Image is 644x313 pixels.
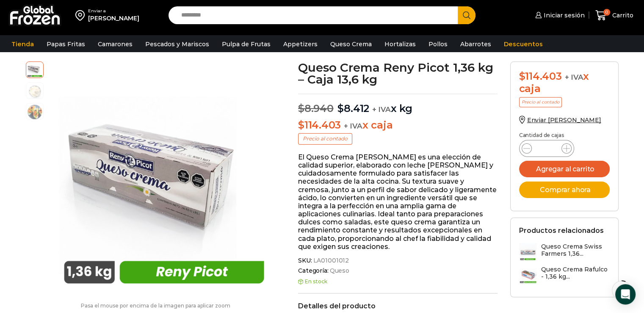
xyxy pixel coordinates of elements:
[519,226,604,235] h2: Productos relacionados
[298,153,498,251] p: El Queso Crema [PERSON_NAME] es una elección de calidad superior, elaborado con leche [PERSON_NAM...
[326,36,376,52] a: Queso Crema
[527,116,601,124] span: Enviar [PERSON_NAME]
[337,102,369,115] bdi: 8.412
[533,7,585,24] a: Iniciar sesión
[42,36,89,52] a: Papas Fritas
[94,36,137,52] a: Camarones
[298,102,334,115] bdi: 8.940
[298,133,352,144] p: Precio al contado
[539,143,555,154] input: Product quantity
[564,73,583,81] span: + IVA
[298,279,498,285] p: En stock
[500,36,547,52] a: Descuentos
[519,243,610,261] a: Queso Crema Swiss Farmers 1,36...
[519,161,610,177] button: Agregar al carrito
[519,182,610,198] button: Comprar ahora
[615,284,636,305] div: Open Intercom Messenger
[26,61,43,78] span: reny-picot
[298,119,341,131] bdi: 114.403
[312,257,349,264] span: LA01001012
[279,36,322,52] a: Appetizers
[519,70,525,82] span: $
[424,36,452,52] a: Pollos
[26,103,43,120] span: salmon-ahumado-2
[298,94,498,115] p: x kg
[458,6,475,24] button: Search button
[26,303,286,309] p: Pasa el mouse por encima de la imagen para aplicar zoom
[542,11,585,20] span: Iniciar sesión
[298,119,498,131] p: x caja
[329,267,349,274] a: Queso
[519,97,562,107] p: Precio al contado
[344,122,362,130] span: + IVA
[75,8,88,22] img: address-field-icon.svg
[519,116,601,124] a: Enviar [PERSON_NAME]
[541,243,610,257] h3: Queso Crema Swiss Farmers 1,36...
[519,132,610,138] p: Cantidad de cajas
[218,36,275,52] a: Pulpa de Frutas
[372,105,391,114] span: + IVA
[88,14,139,22] div: [PERSON_NAME]
[456,36,495,52] a: Abarrotes
[298,302,498,310] h2: Detalles del producto
[380,36,420,52] a: Hortalizas
[298,61,498,85] h1: Queso Crema Reny Picot 1,36 kg – Caja 13,6 kg
[610,11,633,20] span: Carrito
[141,36,213,52] a: Pescados y Mariscos
[541,266,610,280] h3: Queso Crema Rafulco - 1,36 kg...
[7,36,38,52] a: Tienda
[519,70,610,95] div: x caja
[593,6,636,25] a: 0 Carrito
[298,119,304,131] span: $
[298,257,498,264] span: SKU:
[26,83,43,100] span: queso crema 2
[519,266,610,284] a: Queso Crema Rafulco - 1,36 kg...
[298,267,498,274] span: Categoría:
[298,102,304,115] span: $
[337,102,344,115] span: $
[603,9,610,16] span: 0
[519,70,562,82] bdi: 114.403
[88,8,139,14] div: Enviar a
